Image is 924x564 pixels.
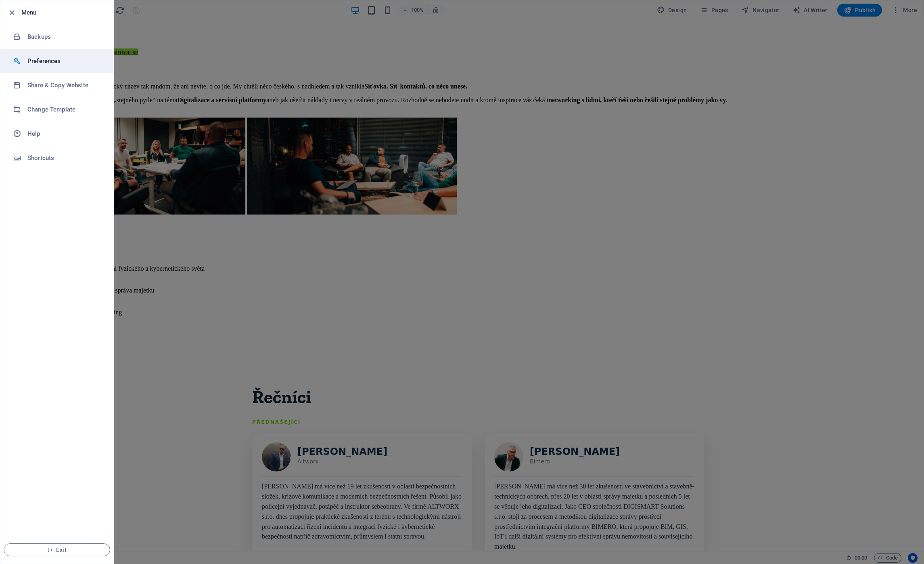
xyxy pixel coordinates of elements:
button: Exit [4,543,110,556]
h6: Menu [21,8,107,17]
a: Help [0,122,113,146]
h6: Backups [27,32,102,42]
h6: Change Template [27,105,102,114]
h6: Share & Copy Website [27,80,102,90]
a: Skip to main content [3,3,57,10]
h6: Shortcuts [27,153,102,163]
h6: Preferences [27,56,102,66]
span: Exit [10,547,103,553]
h6: Help [27,129,102,139]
